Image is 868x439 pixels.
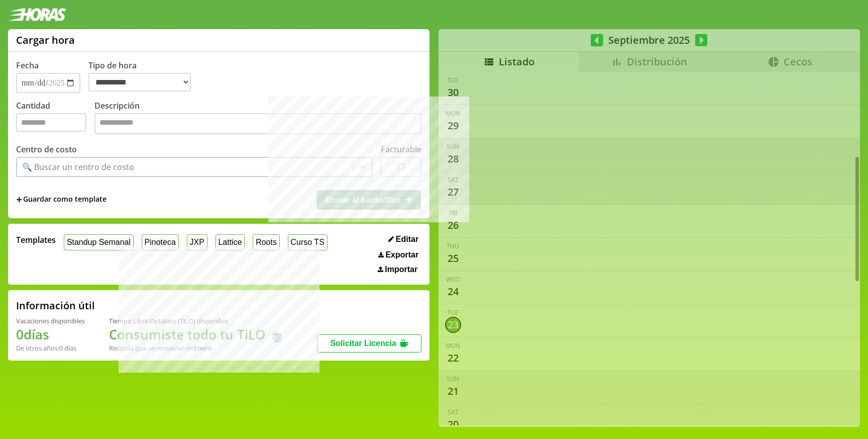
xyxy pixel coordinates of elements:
[88,73,191,92] select: Tipo de hora
[109,325,285,343] h1: Consumiste todo tu TiLO 🍵
[16,100,94,137] label: Cantidad
[109,343,285,353] div: Recordá que se renuevan en
[94,100,421,137] label: Descripción
[215,234,245,250] button: Lattice
[253,234,279,250] button: Roots
[396,235,418,244] span: Editar
[22,161,134,172] div: 🔍 Buscar un centro de costo
[385,250,418,259] span: Exportar
[8,8,66,21] img: logotipo
[317,334,421,353] button: Solicitar Licencia
[16,194,22,205] span: +
[288,234,328,250] button: Curso TS
[187,234,207,250] button: JXP
[330,339,396,347] span: Solicitar Licencia
[88,60,199,93] label: Tipo de hora
[94,113,421,134] textarea: Descripción
[16,60,39,71] label: Fecha
[16,33,75,47] h1: Cargar hora
[194,343,212,353] b: Enero
[385,265,417,274] span: Importar
[16,325,85,343] h1: 0 días
[16,144,77,155] label: Centro de costo
[385,234,421,244] button: Editar
[16,113,86,132] input: Cantidad
[109,316,285,325] div: Tiempo Libre Optativo (TiLO) disponible
[381,144,421,155] label: Facturable
[142,234,179,250] button: Pinoteca
[16,299,95,312] h2: Información útil
[16,194,106,205] span: +Guardar como template
[375,250,421,260] button: Exportar
[64,234,134,250] button: Standup Semanal
[16,234,56,245] span: Templates
[16,343,85,353] div: De otros años: 0 días
[16,316,85,325] div: Vacaciones disponibles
